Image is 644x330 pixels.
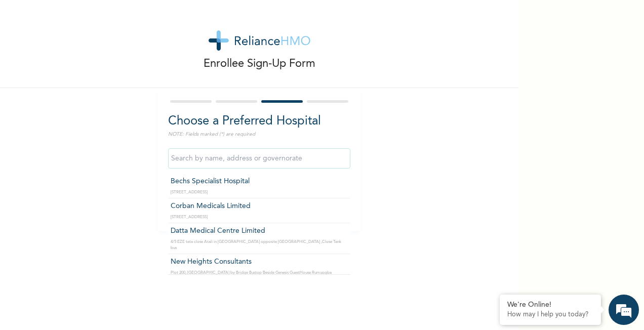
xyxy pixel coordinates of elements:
[168,112,350,131] h2: Choose a Preferred Hospital
[204,56,315,72] p: Enrollee Sign-Up Form
[171,201,348,212] p: Corban Medicals Limited
[171,176,348,187] p: Bechs Specialist Hospital
[209,30,310,51] img: logo
[507,311,593,319] p: How may I help you today?
[171,257,348,267] p: New Heights Consultants
[171,239,348,251] p: 4/5 EZE tata close Atali in [GEOGRAPHIC_DATA] opposite [GEOGRAPHIC_DATA] ,Close Tank bus
[507,301,593,309] div: We're Online!
[171,214,348,220] p: [STREET_ADDRESS]
[171,270,348,276] p: Plot 200, [GEOGRAPHIC_DATA] by Bridge Bustop Beside Genesis GuestHouse Rumuogba
[171,189,348,195] p: [STREET_ADDRESS]
[168,148,350,169] input: Search by name, address or governorate
[171,226,348,236] p: Datta Medical Centre Limited
[168,131,350,138] p: NOTE: Fields marked (*) are required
